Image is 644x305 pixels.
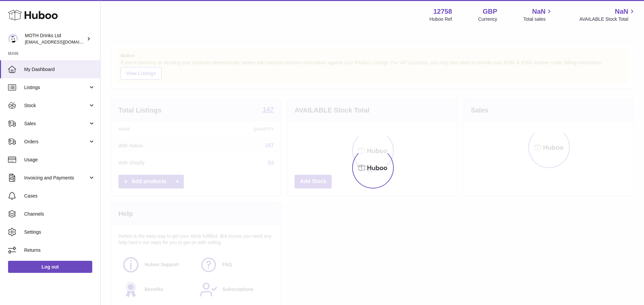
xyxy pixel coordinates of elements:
[430,16,452,22] div: Huboo Ref
[579,16,636,22] span: AVAILABLE Stock Total
[532,7,545,16] span: NaN
[8,261,92,273] a: Log out
[25,32,85,45] div: MOTH Drinks Ltd
[24,102,88,109] span: Stock
[8,34,18,44] img: internalAdmin-12758@internal.huboo.com
[523,7,553,22] a: NaN Total sales
[24,157,95,163] span: Usage
[483,7,497,16] strong: GBP
[24,193,95,199] span: Cases
[25,39,99,45] span: [EMAIL_ADDRESS][DOMAIN_NAME]
[579,7,636,22] a: NaN AVAILABLE Stock Total
[24,121,88,127] span: Sales
[615,7,628,16] span: NaN
[24,139,88,145] span: Orders
[24,175,88,181] span: Invoicing and Payments
[24,211,95,217] span: Channels
[24,66,95,73] span: My Dashboard
[24,247,95,253] span: Returns
[523,16,553,22] span: Total sales
[24,84,88,91] span: Listings
[478,16,497,22] div: Currency
[433,7,452,16] strong: 12758
[24,229,95,235] span: Settings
